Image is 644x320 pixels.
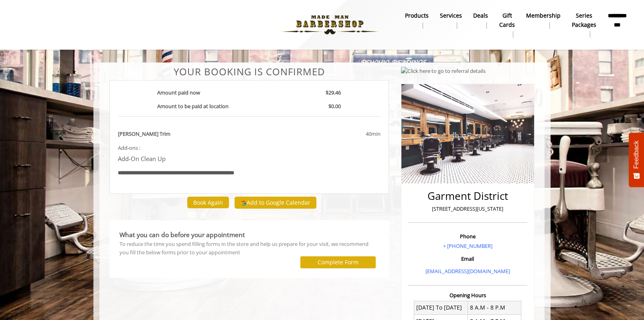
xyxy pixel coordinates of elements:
a: Series packagesSeries packages [566,10,602,40]
button: Add to Google Calendar [235,197,316,209]
b: products [405,11,429,20]
b: Services [440,11,462,20]
h3: Phone [410,233,525,239]
h2: Garment District [410,190,525,202]
a: Gift cardsgift cards [494,10,520,40]
b: Membership [526,11,561,20]
button: Feedback - Show survey [629,133,644,187]
h3: Email [410,256,525,262]
div: 40min [301,130,380,138]
b: [PERSON_NAME] Trim [118,130,170,138]
p: [STREET_ADDRESS][US_STATE] [410,205,525,213]
a: MembershipMembership [520,10,566,31]
b: Series packages [572,11,596,29]
a: [EMAIL_ADDRESS][DOMAIN_NAME] [425,268,510,275]
label: Complete Form [318,259,358,266]
img: Made Man Barbershop logo [275,3,385,47]
b: gift cards [499,11,515,29]
span: Feedback [633,141,640,169]
button: Complete Form [300,256,376,268]
b: $0.00 [328,103,341,110]
td: [DATE] To [DATE] [414,301,468,314]
b: Deals [473,11,488,20]
span: Add-ons : [118,144,140,151]
a: + [PHONE_NUMBER] [443,242,492,250]
b: What you can do before your appointment [119,230,245,239]
button: Book Again [187,197,229,208]
img: Click here to go to referral details [401,67,486,75]
b: $29.46 [326,89,341,96]
b: Amount paid now [157,89,200,96]
b: Amount to be paid at location [157,103,229,110]
td: 8 A.M - 8 P.M [468,301,521,314]
h3: Opening Hours [408,292,527,298]
center: Your Booking is confirmed [109,66,389,77]
a: DealsDeals [468,10,494,31]
p: Add-On Clean Up [118,154,289,163]
a: Productsproducts [399,10,434,31]
a: ServicesServices [434,10,468,31]
div: To reduce the time you spend filling forms in the store and help us prepare for your visit, we re... [119,240,379,257]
